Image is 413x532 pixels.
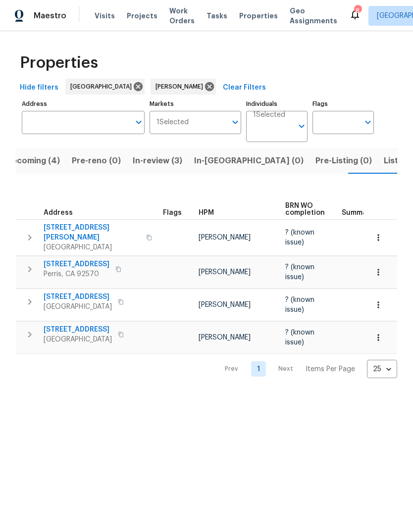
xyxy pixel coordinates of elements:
span: [PERSON_NAME] [199,334,251,341]
p: Items Per Page [306,364,355,374]
span: 1 Selected [253,111,285,119]
span: Pre-reno (0) [72,154,121,168]
button: Hide filters [16,79,62,97]
span: [GEOGRAPHIC_DATA] [44,302,112,312]
span: Flags [163,209,182,216]
span: Geo Assignments [290,6,337,26]
div: 8 [354,6,361,16]
span: [PERSON_NAME] [199,301,251,308]
span: 1 Selected [156,118,189,127]
span: [GEOGRAPHIC_DATA] [44,242,140,252]
span: Summary [342,209,374,216]
span: Pre-Listing (0) [315,154,372,168]
label: Flags [312,101,374,107]
span: [STREET_ADDRESS] [44,292,112,302]
span: Maestro [34,11,66,21]
span: BRN WO completion [285,202,325,216]
span: ? (known issue) [285,329,314,346]
button: Open [228,115,242,129]
div: 25 [367,356,397,382]
span: [GEOGRAPHIC_DATA] [44,335,112,344]
div: [PERSON_NAME] [151,79,216,95]
span: [PERSON_NAME] [199,269,251,276]
span: Address [44,209,73,216]
span: Upcoming (4) [6,154,60,168]
span: [PERSON_NAME] [199,234,251,241]
span: [GEOGRAPHIC_DATA] [70,82,136,92]
span: Perris, CA 92570 [44,269,109,279]
button: Open [132,115,146,129]
span: Hide filters [20,82,58,94]
button: Open [361,115,375,129]
span: HPM [199,209,214,216]
label: Individuals [246,101,308,107]
label: Address [22,101,145,107]
span: Tasks [206,12,227,19]
span: In-[GEOGRAPHIC_DATA] (0) [194,154,304,168]
label: Markets [150,101,242,107]
button: Open [295,119,309,133]
button: Clear Filters [219,79,270,97]
span: Projects [127,11,157,21]
span: ? (known issue) [285,264,314,281]
div: [GEOGRAPHIC_DATA] [65,79,145,95]
span: In-review (3) [133,154,182,168]
nav: Pagination Navigation [215,360,397,378]
span: Visits [95,11,115,21]
span: [STREET_ADDRESS] [44,325,112,335]
span: ? (known issue) [285,229,314,246]
span: ? (known issue) [285,296,314,313]
span: [PERSON_NAME] [155,82,207,92]
span: [STREET_ADDRESS][PERSON_NAME] [44,223,140,242]
span: Properties [20,58,98,68]
a: Goto page 1 [251,361,266,377]
span: Clear Filters [223,82,266,94]
span: Properties [239,11,278,21]
span: [STREET_ADDRESS] [44,259,109,269]
span: Work Orders [169,6,195,26]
